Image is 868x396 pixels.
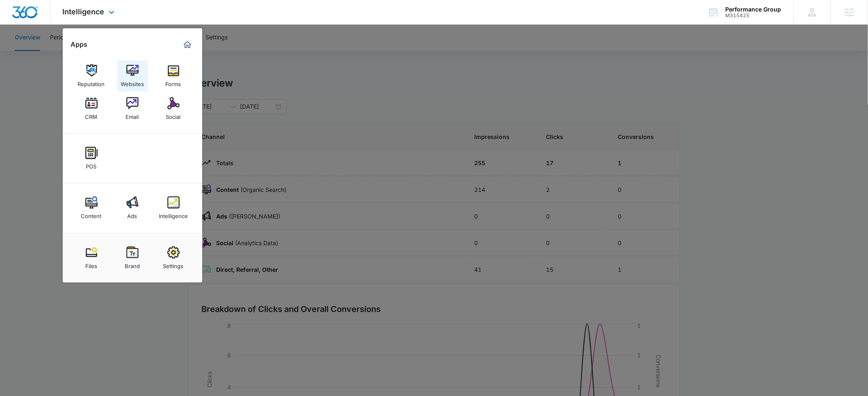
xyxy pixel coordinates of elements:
[158,242,189,273] a: Settings
[71,41,88,48] h2: Apps
[81,209,102,219] div: Content
[76,242,107,273] a: Files
[76,143,107,174] a: POS
[121,77,144,87] div: Websites
[166,109,181,120] div: Social
[126,109,139,120] div: Email
[85,109,98,120] div: CRM
[76,93,107,124] a: CRM
[117,60,148,91] a: Websites
[117,93,148,124] a: Email
[726,6,781,13] div: account name
[158,192,189,223] a: Intelligence
[181,38,194,51] a: Marketing 360® Dashboard
[158,60,189,91] a: Forms
[128,209,137,219] div: Ads
[125,259,140,269] div: Brand
[76,192,107,223] a: Content
[163,259,184,269] div: Settings
[63,7,105,16] span: Intelligence
[78,77,105,87] div: Reputation
[117,192,148,223] a: Ads
[117,242,148,273] a: Brand
[159,209,188,219] div: Intelligence
[158,93,189,124] a: Social
[166,77,181,87] div: Forms
[76,60,107,91] a: Reputation
[85,259,97,269] div: Files
[726,13,781,18] div: account id
[86,159,97,170] div: POS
